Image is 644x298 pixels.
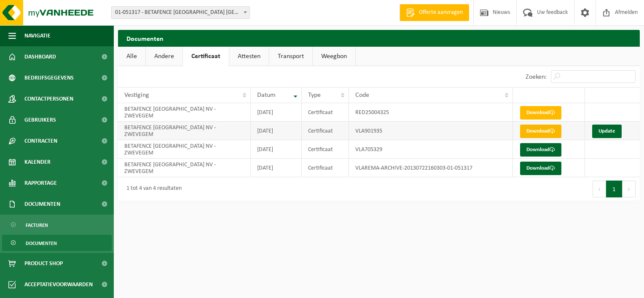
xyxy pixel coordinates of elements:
a: Attesten [229,47,269,66]
td: VLAREMA-ARCHIVE-20130722160303-01-051317 [349,159,513,177]
td: BETAFENCE [GEOGRAPHIC_DATA] NV - ZWEVEGEM [118,140,251,159]
span: Documenten [24,194,60,215]
a: Update [592,125,622,138]
a: Offerte aanvragen [400,4,469,21]
td: BETAFENCE [GEOGRAPHIC_DATA] NV - ZWEVEGEM [118,103,251,122]
button: Previous [593,181,606,197]
span: Code [355,92,369,98]
button: 1 [606,181,623,197]
span: Kalender [24,152,51,173]
span: Vestiging [124,92,149,98]
span: Datum [257,92,276,98]
span: Contracten [24,130,57,152]
a: Transport [269,47,312,66]
td: [DATE] [251,159,302,177]
span: Gebruikers [24,109,56,130]
span: Offerte aanvragen [417,8,465,17]
span: Navigatie [24,25,51,46]
td: [DATE] [251,103,302,122]
a: Documenten [2,235,112,251]
a: Download [520,106,561,120]
td: VLA901935 [349,122,513,140]
span: Product Shop [24,253,63,274]
span: Documenten [26,235,57,251]
span: 01-051317 - BETAFENCE BELGIUM NV - ZWEVEGEM [111,6,250,19]
a: Download [520,143,561,157]
span: Contactpersonen [24,88,73,109]
span: 01-051317 - BETAFENCE BELGIUM NV - ZWEVEGEM [112,7,250,19]
td: Certificaat [302,103,349,122]
span: Bedrijfsgegevens [24,67,74,88]
h2: Documenten [118,30,640,46]
a: Certificaat [183,47,229,66]
span: Acceptatievoorwaarden [24,274,93,295]
td: [DATE] [251,140,302,159]
span: Facturen [26,217,48,233]
label: Zoeken: [526,74,547,80]
a: Download [520,125,561,138]
a: Weegbon [313,47,355,66]
a: Andere [146,47,182,66]
td: BETAFENCE [GEOGRAPHIC_DATA] NV - ZWEVEGEM [118,122,251,140]
button: Next [623,181,636,197]
td: [DATE] [251,122,302,140]
span: Dashboard [24,46,56,67]
td: Certificaat [302,140,349,159]
td: Certificaat [302,159,349,177]
a: Alle [118,47,145,66]
td: VLA705329 [349,140,513,159]
td: RED25004325 [349,103,513,122]
span: Rapportage [24,173,57,194]
td: BETAFENCE [GEOGRAPHIC_DATA] NV - ZWEVEGEM [118,159,251,177]
a: Facturen [2,217,112,233]
div: 1 tot 4 van 4 resultaten [122,181,182,197]
a: Download [520,162,561,175]
td: Certificaat [302,122,349,140]
span: Type [308,92,321,98]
